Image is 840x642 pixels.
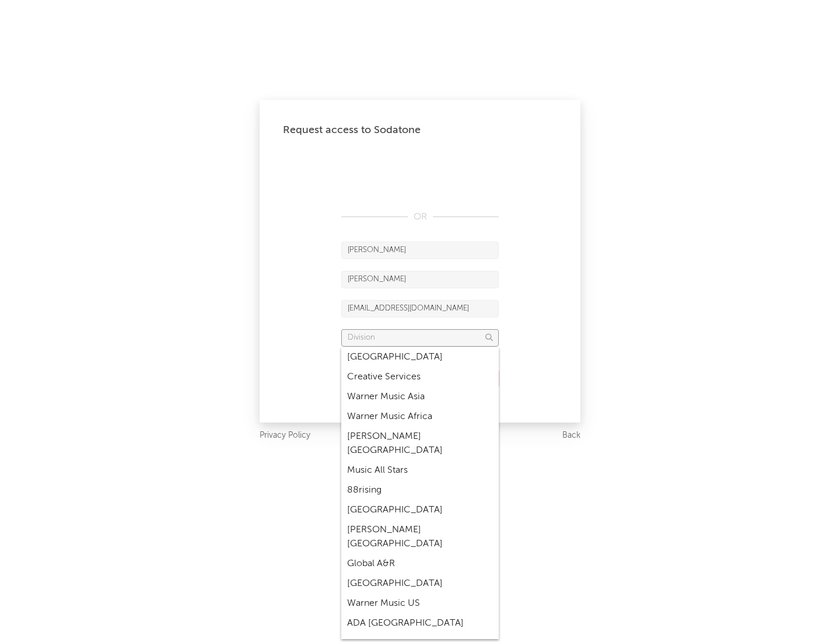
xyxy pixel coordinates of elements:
[341,554,499,574] div: Global A&R
[341,387,499,407] div: Warner Music Asia
[260,428,310,443] a: Privacy Policy
[283,123,557,137] div: Request access to Sodatone
[341,347,499,367] div: [GEOGRAPHIC_DATA]
[562,428,580,443] a: Back
[341,367,499,387] div: Creative Services
[341,242,499,259] input: First Name
[341,407,499,427] div: Warner Music Africa
[341,520,499,554] div: [PERSON_NAME] [GEOGRAPHIC_DATA]
[341,427,499,460] div: [PERSON_NAME] [GEOGRAPHIC_DATA]
[341,613,499,633] div: ADA [GEOGRAPHIC_DATA]
[341,329,499,347] input: Division
[341,480,499,500] div: 88rising
[341,594,499,613] div: Warner Music US
[341,271,499,288] input: Last Name
[341,210,499,224] div: OR
[341,460,499,480] div: Music All Stars
[341,500,499,520] div: [GEOGRAPHIC_DATA]
[341,574,499,594] div: [GEOGRAPHIC_DATA]
[341,300,499,317] input: Email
